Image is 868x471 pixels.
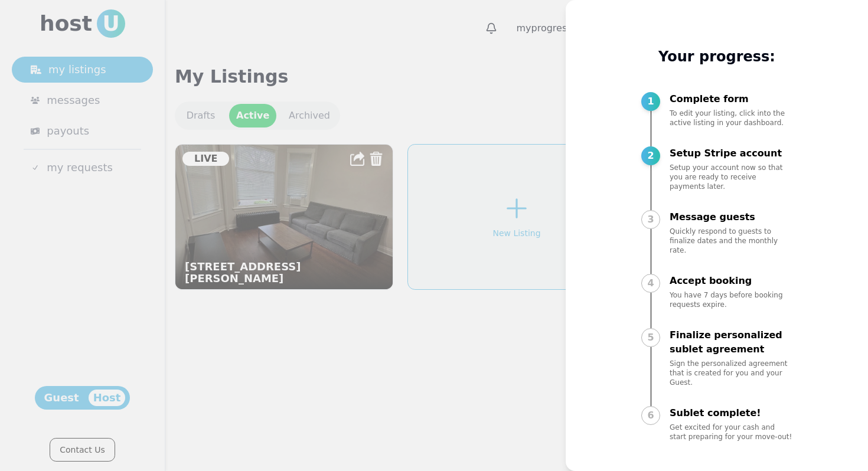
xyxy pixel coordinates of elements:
div: 6 [641,406,660,425]
p: You have 7 days before booking requests expire. [670,290,792,309]
div: 2 [641,146,660,165]
p: Sublet complete! [670,406,792,420]
div: 3 [641,210,660,229]
p: Quickly respond to guests to finalize dates and the monthly rate. [670,227,792,255]
p: Sign the personalized agreement that is created for you and your Guest. [670,359,792,387]
div: 1 [641,92,660,111]
div: 4 [641,274,660,293]
p: Message guests [670,210,792,224]
p: Finalize personalized sublet agreement [670,328,792,356]
div: 5 [641,328,660,347]
p: Get excited for your cash and start preparing for your move-out! [670,423,792,441]
p: Complete form [670,92,792,106]
p: Your progress: [641,47,792,66]
p: Setup Stripe account [670,146,792,161]
p: To edit your listing, click into the active listing in your dashboard. [670,109,792,127]
p: Setup your account now so that you are ready to receive payments later. [670,163,792,191]
p: Accept booking [670,274,792,288]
